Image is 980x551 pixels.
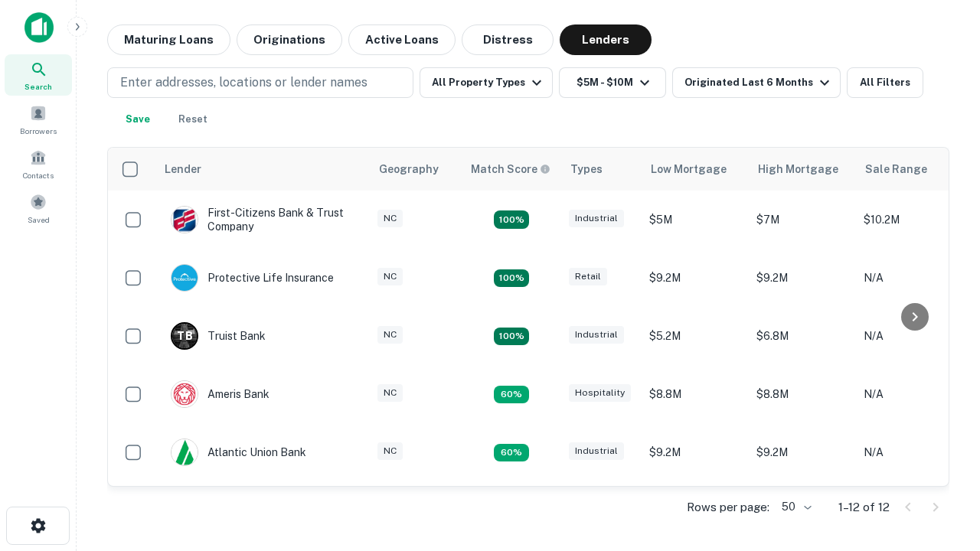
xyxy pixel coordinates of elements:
td: $6.8M [749,307,856,365]
div: 50 [776,496,814,518]
div: Low Mortgage [651,160,727,178]
div: Matching Properties: 1, hasApolloMatch: undefined [494,444,529,462]
div: Retail [569,268,607,285]
p: T B [177,328,192,344]
span: Contacts [23,169,54,181]
div: NC [377,384,403,402]
img: capitalize-icon.png [24,12,54,43]
span: Saved [28,214,50,226]
iframe: Chat Widget [903,380,980,453]
div: Geography [379,160,439,178]
td: $7M [749,191,856,249]
div: Industrial [569,326,624,344]
td: $6.3M [749,481,856,540]
span: Borrowers [20,125,57,137]
th: High Mortgage [749,148,856,191]
div: Types [570,160,603,178]
p: Enter addresses, locations or lender names [120,73,367,92]
td: $9.2M [749,249,856,307]
button: Maturing Loans [107,24,230,55]
div: Ameris Bank [171,380,269,408]
a: Contacts [5,143,72,184]
div: First-citizens Bank & Trust Company [171,206,354,233]
div: Originated Last 6 Months [684,73,834,92]
p: 1–12 of 12 [838,498,890,517]
div: High Mortgage [758,160,838,178]
td: $8.8M [749,365,856,423]
td: $9.2M [749,423,856,481]
span: Search [24,80,52,93]
button: Distress [462,24,554,55]
div: Matching Properties: 2, hasApolloMatch: undefined [494,269,529,288]
a: Saved [5,187,72,229]
td: $9.2M [642,249,749,307]
button: Reset [168,104,217,135]
th: Capitalize uses an advanced AI algorithm to match your search with the best lender. The match sco... [462,148,561,191]
div: Matching Properties: 2, hasApolloMatch: undefined [494,210,529,229]
button: All Property Types [420,67,553,98]
div: NC [377,442,403,460]
div: NC [377,326,403,344]
div: Truist Bank [171,322,266,350]
button: Originations [237,24,342,55]
img: picture [171,207,198,233]
div: Protective Life Insurance [171,264,334,292]
div: Matching Properties: 3, hasApolloMatch: undefined [494,328,529,346]
th: Types [561,148,642,191]
div: NC [377,210,403,227]
img: picture [171,439,198,465]
button: Enter addresses, locations or lender names [107,67,413,98]
td: $5.2M [642,307,749,365]
p: Rows per page: [687,498,769,517]
div: Industrial [569,210,624,227]
img: picture [171,381,198,407]
button: Active Loans [348,24,456,55]
div: Matching Properties: 1, hasApolloMatch: undefined [494,386,529,404]
div: Atlantic Union Bank [171,439,306,466]
h6: Match Score [471,161,547,178]
button: Lenders [560,24,652,55]
div: Industrial [569,442,624,460]
div: Lender [165,160,201,178]
th: Geography [370,148,462,191]
div: Sale Range [865,160,927,178]
div: Capitalize uses an advanced AI algorithm to match your search with the best lender. The match sco... [471,161,550,178]
button: $5M - $10M [559,67,666,98]
td: $9.2M [642,423,749,481]
div: NC [377,268,403,285]
a: Borrowers [5,99,72,140]
td: $8.8M [642,365,749,423]
th: Low Mortgage [642,148,749,191]
td: $5M [642,191,749,249]
button: All Filters [847,67,923,98]
button: Originated Last 6 Months [672,67,841,98]
a: Search [5,54,72,96]
th: Lender [155,148,370,191]
button: Save your search to get updates of matches that match your search criteria. [113,104,162,135]
img: picture [171,265,198,291]
div: Hospitality [569,384,631,402]
td: $6.3M [642,481,749,540]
